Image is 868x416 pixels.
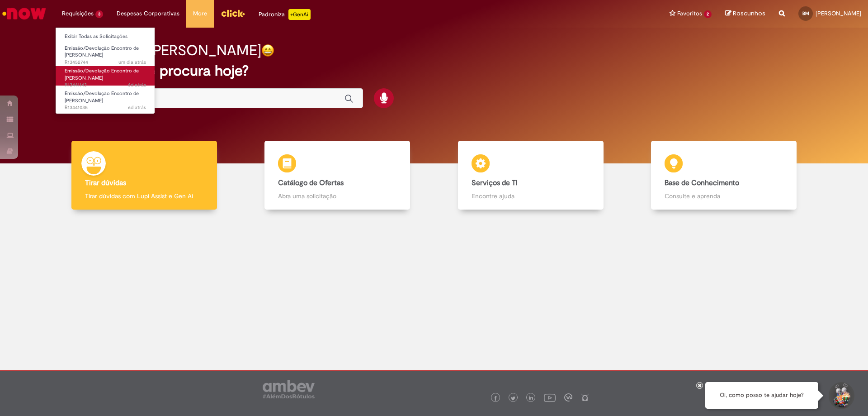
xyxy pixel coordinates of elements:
[725,10,765,18] a: Rascunhos
[627,141,821,210] a: Base de Conhecimento Consulte e aprenda
[118,59,146,66] time: 27/08/2025 14:22:04
[65,104,146,111] span: R13441035
[564,393,572,402] img: logo_footer_workplace.png
[472,191,590,201] p: Encontre ajuda
[665,178,739,187] b: Base de Conhecimento
[705,382,818,409] div: Oi, como posso te ajudar hoje?
[221,6,245,20] img: click_logo_yellow_360x200.png
[62,9,94,18] span: Requisições
[241,141,434,210] a: Catálogo de Ofertas Abra uma solicitação
[47,141,241,210] a: Tirar dúvidas Tirar dúvidas com Lupi Assist e Gen Ai
[65,45,139,59] span: Emissão/Devolução Encontro de [PERSON_NAME]
[56,89,155,108] a: Aberto R13441035 : Emissão/Devolução Encontro de Contas Fornecedor
[65,81,146,89] span: R13441143
[259,9,311,20] div: Padroniza
[128,104,146,111] span: 6d atrás
[278,191,396,201] p: Abra uma solicitação
[434,141,627,210] a: Serviços de TI Encontre ajuda
[56,32,155,42] a: Exibir Todas as Solicitações
[95,10,103,18] span: 3
[581,393,589,402] img: logo_footer_naosei.png
[1,5,47,23] img: ServiceNow
[677,9,702,18] span: Favoritos
[493,396,498,401] img: logo_footer_facebook.png
[78,43,261,58] h2: Boa tarde, [PERSON_NAME]
[128,81,146,88] time: 22/08/2025 17:36:06
[117,9,179,18] span: Despesas Corporativas
[733,9,765,18] span: Rascunhos
[55,27,155,114] ul: Requisições
[704,10,712,18] span: 2
[85,191,203,201] p: Tirar dúvidas com Lupi Assist e Gen Ai
[288,9,311,20] p: +GenAi
[85,178,126,187] b: Tirar dúvidas
[472,178,518,187] b: Serviços de TI
[665,191,783,201] p: Consulte e aprenda
[827,382,854,409] button: Iniciar Conversa de Suporte
[65,67,139,81] span: Emissão/Devolução Encontro de [PERSON_NAME]
[56,43,155,63] a: Aberto R13452744 : Emissão/Devolução Encontro de Contas Fornecedor
[816,10,861,17] span: [PERSON_NAME]
[193,9,207,18] span: More
[802,10,809,16] span: BM
[128,81,146,88] span: 6d atrás
[78,63,790,79] h2: O que você procura hoje?
[65,59,146,66] span: R13452744
[278,178,344,187] b: Catálogo de Ofertas
[261,44,274,57] img: happy-face.png
[263,380,315,398] img: logo_footer_ambev_rotulo_gray.png
[529,396,533,401] img: logo_footer_linkedin.png
[118,59,146,66] span: um dia atrás
[128,104,146,111] time: 22/08/2025 17:13:55
[56,66,155,86] a: Aberto R13441143 : Emissão/Devolução Encontro de Contas Fornecedor
[65,90,139,104] span: Emissão/Devolução Encontro de [PERSON_NAME]
[544,392,556,403] img: logo_footer_youtube.png
[511,396,515,401] img: logo_footer_twitter.png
